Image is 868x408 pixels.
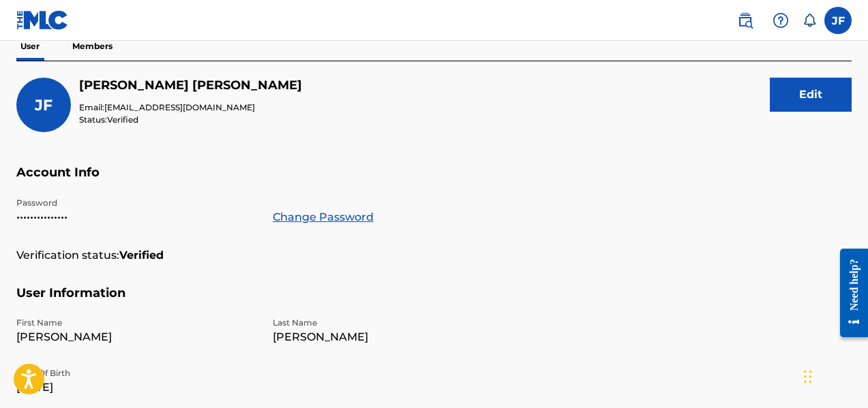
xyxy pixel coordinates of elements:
[804,356,812,397] div: Drag
[16,367,256,379] p: Date Of Birth
[824,7,852,34] div: User Menu
[16,329,256,345] p: [PERSON_NAME]
[273,317,513,329] p: Last Name
[773,12,789,29] img: help
[104,102,255,112] span: [EMAIL_ADDRESS][DOMAIN_NAME]
[35,96,53,114] span: JF
[16,10,69,30] img: MLC Logo
[767,7,794,34] div: Help
[68,32,117,61] p: Members
[119,247,164,264] strong: Verified
[273,209,374,225] a: Change Password
[79,78,302,93] h5: John Foster
[737,12,753,29] img: search
[830,238,868,348] iframe: Resource Center
[800,343,868,408] iframe: Chat Widget
[16,32,44,61] p: User
[16,165,852,197] h5: Account Info
[16,285,852,317] h5: User Information
[16,247,119,264] p: Verification status:
[79,101,302,114] p: Email:
[16,317,256,329] p: First Name
[107,114,138,125] span: Verified
[16,209,256,225] p: •••••••••••••••
[273,329,513,345] p: [PERSON_NAME]
[79,114,302,126] p: Status:
[732,7,759,34] a: Public Search
[16,197,256,209] p: Password
[16,379,256,396] p: [DATE]
[803,14,816,27] div: Notifications
[770,78,852,112] button: Edit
